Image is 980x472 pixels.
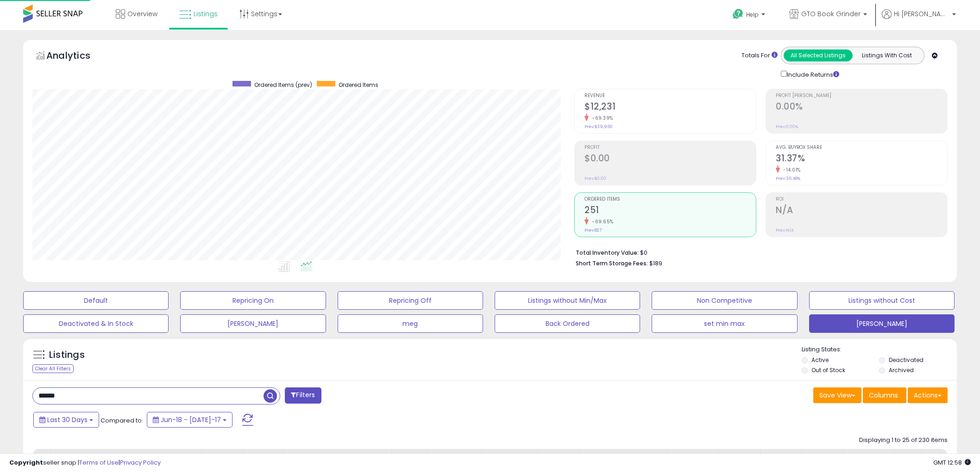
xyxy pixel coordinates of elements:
span: Columns [869,391,898,400]
div: Avg. Sales Rank [291,453,385,462]
li: $0 [576,246,941,257]
label: Active [811,356,829,364]
span: GTO Book Grinder [801,9,861,18]
div: Total Rev. [851,453,885,472]
div: Days In Stock [675,453,709,472]
div: Ordered Items [209,453,243,472]
span: Hi [PERSON_NAME] [894,9,949,18]
button: Listings With Cost [852,49,921,61]
div: Displaying 1 to 25 of 230 items [859,436,948,445]
div: Clear All Filters [32,364,74,373]
small: Prev: 0.00% [776,124,798,129]
h2: 31.37% [776,153,947,166]
button: Repricing Off [338,291,483,310]
div: Title [57,453,201,462]
h2: N/A [776,205,947,217]
small: -69.65% [589,218,614,225]
h2: 251 [584,205,756,217]
h2: 0.00% [776,101,947,114]
div: Num of Comp. [810,453,843,472]
small: Prev: N/A [776,227,794,233]
h2: $12,231 [584,101,756,114]
b: Short Term Storage Fees: [576,259,648,267]
small: -69.39% [589,115,613,122]
div: Repricing [717,453,756,462]
div: Current Buybox Price [490,453,538,472]
div: Listed Price [587,453,667,462]
button: Columns [863,387,906,403]
label: Deactivated [889,356,923,364]
p: Listing States: [802,345,957,354]
button: Jun-18 - [DATE]-17 [147,412,232,428]
button: [PERSON_NAME] [809,314,955,333]
span: Overview [127,9,157,18]
button: All Selected Listings [784,49,853,61]
div: Velocity [930,453,964,462]
div: BB Share 24h. [546,453,579,472]
a: Terms of Use [79,458,119,467]
div: Min Price [434,453,482,462]
span: ROI [776,197,947,202]
div: seller snap | | [9,459,161,467]
h2: $0.00 [584,153,756,166]
button: Back Ordered [495,314,640,333]
div: Totals For [741,51,778,60]
button: Repricing On [180,291,326,310]
span: Compared to: [101,416,143,425]
b: Total Inventory Value: [576,249,639,257]
a: Hi [PERSON_NAME] [882,9,956,30]
button: Last 30 Days [33,412,99,428]
span: Ordered Items (prev) [254,81,312,89]
small: -14.01% [780,166,801,173]
div: Fulfillment [764,453,802,462]
strong: Copyright [9,458,43,467]
small: Prev: $0.00 [584,176,606,181]
button: Listings without Cost [809,291,955,310]
button: Save View [813,387,861,403]
div: Include Returns [774,69,850,80]
span: $189 [649,259,662,268]
button: Filters [285,387,321,404]
small: Prev: $39,960 [584,124,613,129]
button: Deactivated & In Stock [23,314,169,333]
a: Privacy Policy [120,458,161,467]
small: Prev: 36.48% [776,176,800,181]
span: Help [746,11,759,18]
label: Out of Stock [811,366,845,374]
span: Profit [PERSON_NAME] [776,93,947,98]
button: Default [23,291,169,310]
button: set min max [652,314,797,333]
h5: Listings [49,349,85,362]
div: Fulfillable Quantity [251,453,283,472]
label: Archived [889,366,914,374]
span: Profit [584,145,756,150]
span: Last 30 Days [47,415,88,424]
button: Non Competitive [652,291,797,310]
small: Prev: 827 [584,227,602,233]
h5: Analytics [46,49,108,64]
button: meg [338,314,483,333]
span: Ordered Items [339,81,378,89]
button: Actions [908,387,948,403]
span: Jun-18 - [DATE]-17 [161,415,221,424]
span: Listings [194,9,218,18]
span: Revenue [584,93,756,98]
button: Listings without Min/Max [495,291,640,310]
a: Help [725,1,774,30]
span: Avg. Buybox Share [776,145,947,150]
button: [PERSON_NAME] [180,314,326,333]
span: Ordered Items [584,197,756,202]
i: Get Help [732,8,744,20]
span: 2025-08-18 12:58 GMT [933,458,971,467]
